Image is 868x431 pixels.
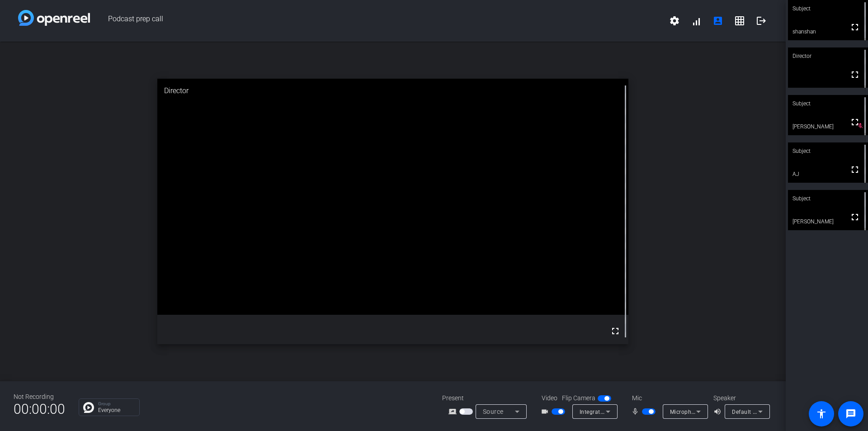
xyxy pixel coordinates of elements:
[670,408,767,415] span: Microphone Array (Realtek(R) Audio)
[541,406,552,417] mat-icon: videocam_outline
[14,392,65,402] div: Not Recording
[98,402,135,406] p: Group
[732,408,830,415] span: Default - Speakers (Realtek(R) Audio)
[580,408,662,415] span: Integrated Webcam (1bcf:28cf)
[849,164,860,175] mat-icon: fullscreen
[816,408,827,419] mat-icon: accessibility
[849,212,860,223] mat-icon: fullscreen
[90,10,664,32] span: Podcast prep call
[610,326,621,336] mat-icon: fullscreen
[756,15,767,26] mat-icon: logout
[788,47,868,65] div: Director
[713,393,768,403] div: Speaker
[631,406,642,417] mat-icon: mic_none
[788,95,868,112] div: Subject
[623,393,713,403] div: Mic
[483,408,504,415] span: Source
[685,10,707,32] button: signal_cellular_alt
[98,407,135,413] p: Everyone
[562,393,595,403] span: Flip Camera
[845,408,856,419] mat-icon: message
[849,69,860,80] mat-icon: fullscreen
[542,393,557,403] span: Video
[669,15,680,26] mat-icon: settings
[849,117,860,128] mat-icon: fullscreen
[788,142,868,160] div: Subject
[442,393,533,403] div: Present
[83,402,94,413] img: Chat Icon
[713,406,724,417] mat-icon: volume_up
[448,406,459,417] mat-icon: screen_share_outline
[788,190,868,207] div: Subject
[14,398,65,420] span: 00:00:00
[734,15,745,26] mat-icon: grid_on
[18,10,90,26] img: white-gradient.svg
[157,79,629,103] div: Director
[849,22,860,33] mat-icon: fullscreen
[712,15,723,26] mat-icon: account_box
